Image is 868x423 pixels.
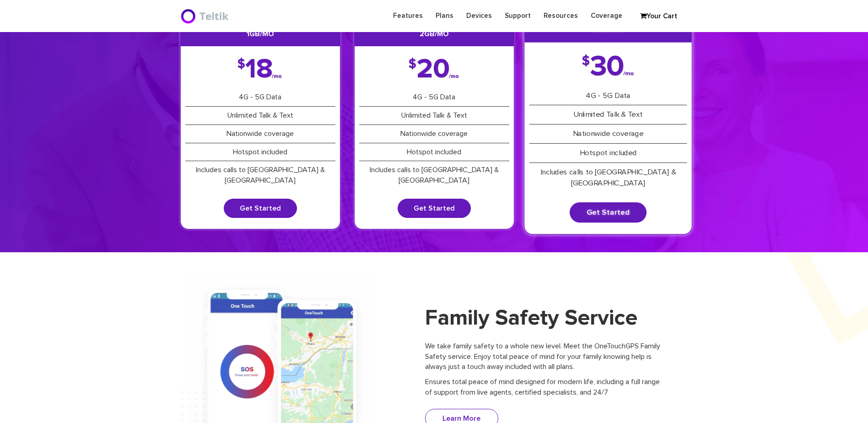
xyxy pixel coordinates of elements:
li: Unlimited Talk & Text [529,106,686,125]
p: We take family safety to a whole new level. Meet the OneTouchGPS Family Safety service. Enjoy tot... [425,341,661,373]
a: Plans [429,7,460,25]
li: Hotspot included [359,143,509,162]
a: Get Started [398,199,471,218]
span: /mo [449,75,459,78]
a: Coverage [584,7,629,25]
h3: 2GB/mo [355,22,514,46]
a: Devices [460,7,498,25]
li: Hotspot included [185,143,335,162]
li: 4G - 5G Data [359,88,509,107]
a: Support [498,7,537,25]
li: 4G - 5G Data [529,87,686,106]
li: Nationwide coverage [185,125,335,143]
li: Includes calls to [GEOGRAPHIC_DATA] & [GEOGRAPHIC_DATA] [529,163,686,193]
div: 30 [581,57,635,77]
li: Unlimited Talk & Text [185,107,335,125]
img: BriteX [180,7,231,25]
a: Get Started [224,199,297,218]
a: Get Started [570,202,647,222]
li: Nationwide coverage [529,125,686,144]
div: 20 [409,60,460,79]
a: Your Cart [636,10,681,23]
span: $ [237,60,245,69]
a: Resources [537,7,584,25]
span: /mo [623,72,634,76]
h3: 1GB/mo [181,22,340,46]
span: $ [581,57,589,66]
li: Nationwide coverage [359,125,509,143]
li: Includes calls to [GEOGRAPHIC_DATA] & [GEOGRAPHIC_DATA] [185,161,335,190]
li: Hotspot included [529,144,686,163]
li: Unlimited Talk & Text [359,107,509,125]
span: $ [409,60,416,69]
li: Includes calls to [GEOGRAPHIC_DATA] & [GEOGRAPHIC_DATA] [359,161,509,190]
h2: Family Safety Service [425,305,661,332]
a: Features [387,7,429,25]
span: /mo [272,75,282,78]
div: 18 [237,60,283,79]
li: 4G - 5G Data [185,88,335,107]
p: Ensures total peace of mind designed for modern life, including a full range of support from live... [425,377,661,398]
